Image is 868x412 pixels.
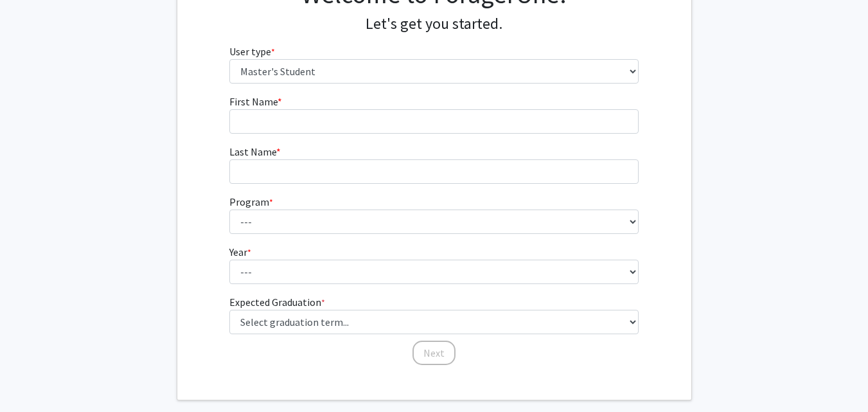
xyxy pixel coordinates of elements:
[229,244,251,260] label: Year
[229,95,278,108] span: First Name
[229,294,325,310] label: Expected Graduation
[10,354,55,402] iframe: Chat
[229,15,639,33] h4: Let's get you started.
[229,194,273,210] label: Program
[412,341,456,365] button: Next
[229,145,276,158] span: Last Name
[229,44,275,59] label: User type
